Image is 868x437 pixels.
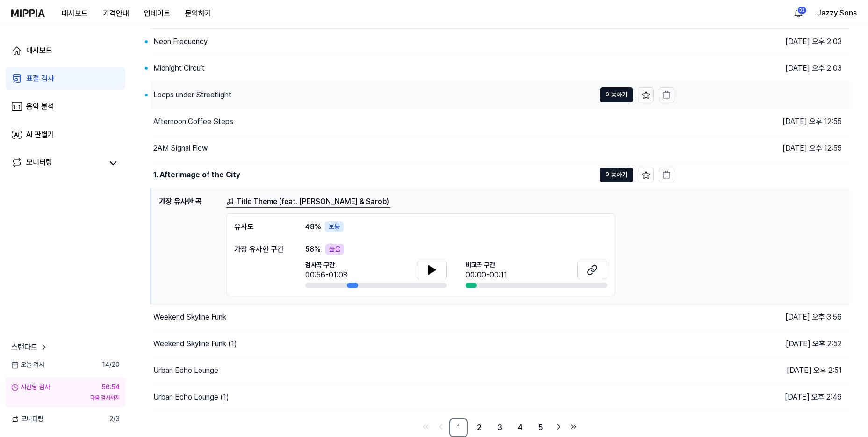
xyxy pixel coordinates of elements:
span: 2 / 3 [109,415,120,424]
button: 가격안내 [95,4,136,23]
div: 높음 [325,244,344,255]
button: 알림33 [791,6,806,21]
a: Go to next page [552,420,565,433]
a: 4 [511,418,530,437]
div: Weekend Skyline Funk [153,312,226,323]
div: 33 [797,7,807,14]
a: 1 [449,418,468,437]
button: 업데이트 [136,4,178,23]
span: 비교곡 구간 [466,261,507,270]
div: 대시보드 [26,45,52,56]
span: 검사곡 구간 [305,261,348,270]
span: 48 % [305,221,321,233]
div: Weekend Skyline Funk (1) [153,338,237,350]
img: logo [11,9,45,17]
span: 58 % [305,244,321,255]
span: 스탠다드 [11,342,37,353]
div: 모니터링 [26,157,52,170]
td: [DATE] 오후 2:52 [674,331,849,357]
div: 보통 [325,221,344,233]
a: 스탠다드 [11,342,49,353]
a: AI 판별기 [6,124,125,146]
div: Urban Echo Lounge [153,365,218,376]
div: AI 판별기 [26,129,54,140]
a: 모니터링 [11,157,103,170]
span: 모니터링 [11,415,43,424]
a: 대시보드 [6,39,125,62]
span: 오늘 검사 [11,360,44,370]
a: 음악 분석 [6,95,125,118]
div: 00:00-00:11 [466,269,507,281]
div: 1. Afterimage of the City [153,169,240,181]
a: 5 [531,418,550,437]
div: 시간당 검사 [11,383,50,392]
nav: pagination [150,418,849,437]
td: [DATE] 오후 12:55 [674,108,849,135]
div: Loops under Streetlight [153,89,231,101]
img: 알림 [793,7,804,19]
div: 가장 유사한 구간 [234,244,287,255]
button: 문의하기 [178,4,219,23]
div: 2AM Signal Flow [153,143,208,154]
div: 56:54 [101,383,120,392]
td: [DATE] 오후 12:55 [674,161,849,188]
a: 2 [470,418,488,437]
div: Midnight Circuit [153,63,205,74]
div: Urban Echo Lounge (1) [153,392,229,403]
a: 3 [490,418,509,437]
button: 이동하기 [600,87,633,102]
td: [DATE] 오후 3:56 [674,304,849,331]
button: 이동하기 [600,168,633,182]
td: [DATE] 오후 2:49 [674,384,849,411]
div: Afternoon Coffee Steps [153,116,233,127]
a: 업데이트 [136,0,178,26]
div: Neon Frequency [153,36,208,47]
a: Go to last page [567,420,580,433]
td: [DATE] 오후 12:55 [674,135,849,161]
button: 대시보드 [54,4,95,23]
td: [DATE] 오후 2:03 [674,81,849,108]
div: 표절 검사 [26,73,54,84]
div: 다음 검사까지 [11,394,120,402]
td: [DATE] 오후 2:03 [674,55,849,81]
div: 00:56-01:08 [305,269,348,281]
td: [DATE] 오후 2:51 [674,357,849,384]
div: 유사도 [234,221,287,233]
button: Jazzy Sons [817,7,857,19]
a: Go to first page [419,420,432,433]
span: 14 / 20 [102,360,120,370]
a: 표절 검사 [6,67,125,90]
a: Title Theme (feat. [PERSON_NAME] & Sarob) [226,196,390,208]
h1: 가장 유사한 곡 [159,196,219,297]
a: Go to previous page [434,420,447,433]
td: [DATE] 오후 2:03 [674,28,849,55]
div: 음악 분석 [26,101,54,112]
